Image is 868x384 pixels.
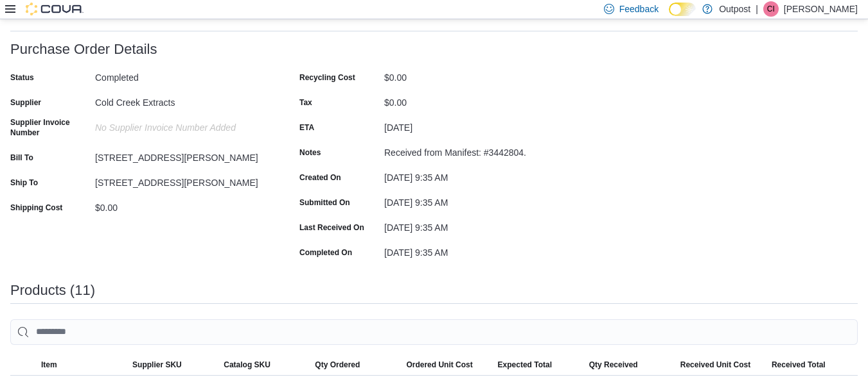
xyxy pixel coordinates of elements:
[10,97,41,108] label: Supplier
[310,355,401,375] button: Qty Ordered
[384,242,556,258] div: [DATE] 9:35 AM
[299,197,350,208] label: Submitted On
[95,92,267,108] div: Cold Creek Extracts
[756,1,758,17] p: |
[10,153,33,163] label: Bill To
[384,167,556,183] div: [DATE] 9:35 AM
[299,172,341,183] label: Created On
[299,222,364,233] label: Last Received On
[589,360,638,370] span: Qty Received
[619,3,659,15] span: Feedback
[10,117,90,138] label: Supplier Invoice Number
[10,42,157,57] h3: Purchase Order Details
[772,360,826,370] span: Received Total
[36,355,127,375] button: Item
[41,360,57,370] span: Item
[10,72,34,83] label: Status
[766,355,858,375] button: Received Total
[384,217,556,233] div: [DATE] 9:35 AM
[767,1,775,17] span: CI
[127,355,218,375] button: Supplier SKU
[218,355,310,375] button: Catalog SKU
[675,355,766,375] button: Received Unit Cost
[669,16,669,17] span: Dark Mode
[584,355,675,375] button: Qty Received
[299,97,312,108] label: Tax
[95,197,267,213] div: $0.00
[406,360,472,370] span: Ordered Unit Cost
[784,1,858,17] p: [PERSON_NAME]
[132,360,182,370] span: Supplier SKU
[401,355,492,375] button: Ordered Unit Cost
[493,355,584,375] button: Expected Total
[719,1,750,17] p: Outpost
[95,67,267,83] div: Completed
[299,122,314,133] label: ETA
[669,3,696,16] input: Dark Mode
[384,67,556,83] div: $0.00
[299,247,352,258] label: Completed On
[299,147,321,158] label: Notes
[10,283,95,298] h3: Products (11)
[315,360,360,370] span: Qty Ordered
[95,117,267,133] div: No Supplier Invoice Number added
[384,142,556,158] div: Received from Manifest: #3442804.
[680,360,750,370] span: Received Unit Cost
[498,360,552,370] span: Expected Total
[384,192,556,208] div: [DATE] 9:35 AM
[95,172,267,188] div: [STREET_ADDRESS][PERSON_NAME]
[10,203,62,213] label: Shipping Cost
[763,1,779,17] div: Cynthia Izon
[299,72,355,83] label: Recycling Cost
[384,92,556,108] div: $0.00
[95,147,267,163] div: [STREET_ADDRESS][PERSON_NAME]
[224,360,270,370] span: Catalog SKU
[10,178,38,188] label: Ship To
[26,3,84,15] img: Cova
[384,117,556,133] div: [DATE]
